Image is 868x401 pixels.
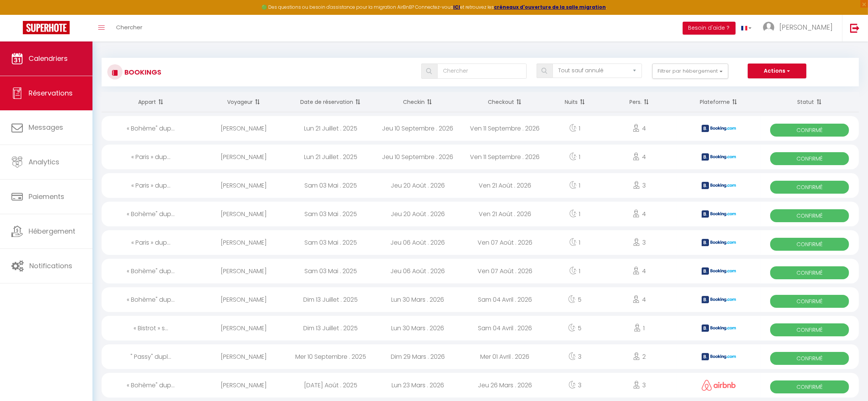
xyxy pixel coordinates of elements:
img: Super Booking [23,21,70,34]
span: Paiements [29,192,64,201]
span: Hébergement [29,226,75,236]
span: Analytics [29,157,59,167]
input: Chercher [437,64,527,79]
span: Notifications [29,261,72,271]
th: Sort by booking date [287,92,374,112]
span: [PERSON_NAME] [779,22,833,32]
button: Filtrer par hébergement [652,64,728,79]
th: Sort by guest [200,92,287,112]
img: logout [850,23,860,33]
th: Sort by checkout [461,92,548,112]
th: Sort by nights [548,92,601,112]
span: Réservations [29,88,73,98]
a: Chercher [110,15,148,41]
button: Actions [748,64,806,79]
h3: Bookings [123,64,161,81]
span: Messages [29,123,63,132]
th: Sort by checkin [374,92,461,112]
span: Chercher [116,23,142,31]
th: Sort by status [760,92,859,112]
img: ... [763,22,774,33]
a: créneaux d'ouverture de la salle migration [494,4,606,10]
a: ICI [453,4,460,10]
button: Besoin d'aide ? [683,22,736,35]
button: Ouvrir le widget de chat LiveChat [6,3,29,26]
a: ... [PERSON_NAME] [757,15,842,41]
span: Calendriers [29,54,68,63]
th: Sort by people [601,92,677,112]
th: Sort by channel [677,92,760,112]
th: Sort by rentals [102,92,200,112]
